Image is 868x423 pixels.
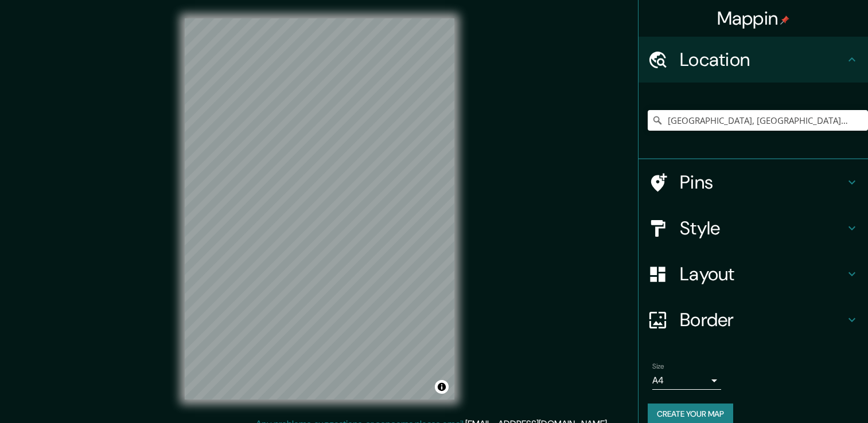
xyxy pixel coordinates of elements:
input: Pick your city or area [648,110,868,131]
img: pin-icon.png [780,15,789,25]
div: A4 [652,371,721,390]
h4: Pins [680,171,845,194]
div: Pins [639,159,868,205]
canvas: Map [185,18,454,399]
h4: Location [680,48,845,71]
label: Size [652,362,664,371]
div: Style [639,205,868,251]
h4: Mappin [717,7,790,30]
div: Border [639,297,868,343]
h4: Border [680,308,845,331]
button: Toggle attribution [435,380,449,394]
div: Location [639,37,868,83]
h4: Style [680,217,845,240]
h4: Layout [680,263,845,285]
div: Layout [639,251,868,297]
